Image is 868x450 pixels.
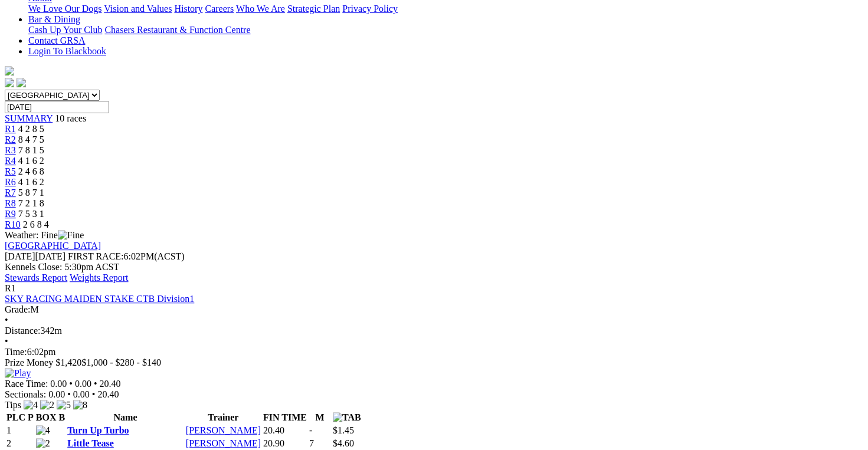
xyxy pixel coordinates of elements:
a: R9 [5,209,16,219]
span: 0.00 [50,379,67,389]
div: Prize Money $1,420 [5,357,863,368]
a: Strategic Plan [287,4,340,14]
span: $4.60 [333,438,354,448]
div: Kennels Close: 5:30pm ACST [5,262,863,272]
span: Grade: [5,304,31,314]
a: Who We Are [236,4,285,14]
input: Select date [5,101,109,113]
span: 6:02PM(ACST) [68,251,185,261]
span: 8 4 7 5 [18,134,44,144]
img: logo-grsa-white.png [5,66,14,75]
span: 0.00 [75,379,91,389]
a: R10 [5,219,21,229]
span: Race Time: [5,379,48,389]
span: [DATE] [5,251,65,261]
div: 6:02pm [5,347,863,357]
a: Chasers Restaurant & Function Centre [104,25,250,35]
td: 2 [6,438,34,449]
span: • [69,379,73,389]
a: We Love Our Dogs [28,4,101,14]
img: facebook.svg [5,78,14,87]
a: Cash Up Your Club [28,25,102,35]
span: $1,000 - $280 - $140 [81,357,161,367]
a: SUMMARY [5,113,53,123]
a: Stewards Report [5,272,67,283]
span: • [5,336,8,346]
span: Time: [5,347,27,357]
span: 5 8 7 1 [18,188,44,198]
a: Privacy Policy [342,4,398,14]
span: 7 2 1 8 [18,198,44,208]
span: BOX [36,412,57,422]
th: Name [67,412,184,423]
span: 0.00 [73,389,90,399]
img: 8 [73,400,87,410]
span: Weather: Fine [5,230,84,240]
img: Play [5,368,31,379]
a: Turn Up Turbo [67,425,129,435]
span: • [94,379,97,389]
img: Fine [58,230,84,241]
img: twitter.svg [17,78,26,87]
a: R2 [5,134,16,144]
span: B [58,412,65,422]
td: 20.90 [263,438,307,449]
a: R8 [5,198,16,208]
a: R3 [5,145,16,155]
span: 4 1 6 2 [18,156,44,166]
span: Sectionals: [5,389,46,399]
span: $1.45 [333,425,354,435]
a: R5 [5,166,16,176]
span: [DATE] [5,251,35,261]
span: FIRST RACE: [68,251,123,261]
img: 2 [36,438,50,449]
span: • [92,389,96,399]
span: Tips [5,400,21,410]
a: Bar & Dining [28,14,80,24]
span: 20.40 [100,379,121,389]
a: Careers [205,4,234,14]
a: R6 [5,177,16,187]
a: [PERSON_NAME] [186,425,261,435]
span: R1 [5,283,16,293]
div: 342m [5,326,863,336]
a: R7 [5,188,16,198]
img: 4 [24,400,38,410]
text: - [309,425,312,435]
span: PLC [6,412,25,422]
span: 4 1 6 2 [18,177,44,187]
span: 7 5 3 1 [18,209,44,219]
span: 4 2 8 5 [18,124,44,134]
a: Login To Blackbook [28,46,106,56]
a: History [174,4,202,14]
a: [PERSON_NAME] [186,438,261,448]
a: Vision and Values [104,4,172,14]
a: Contact GRSA [28,35,85,45]
a: Little Tease [67,438,114,448]
span: Distance: [5,326,40,336]
th: FIN TIME [263,412,307,423]
div: Bar & Dining [28,25,863,35]
img: 5 [57,400,71,410]
th: Trainer [185,412,261,423]
span: R1 [5,124,16,134]
span: 2 6 8 4 [23,219,49,229]
a: R4 [5,156,16,166]
span: 0.00 [48,389,65,399]
span: 10 races [55,113,86,123]
span: • [67,389,71,399]
a: Weights Report [70,272,129,283]
text: 7 [309,438,314,448]
img: 2 [40,400,54,410]
td: 20.40 [263,425,307,436]
div: About [28,4,863,14]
